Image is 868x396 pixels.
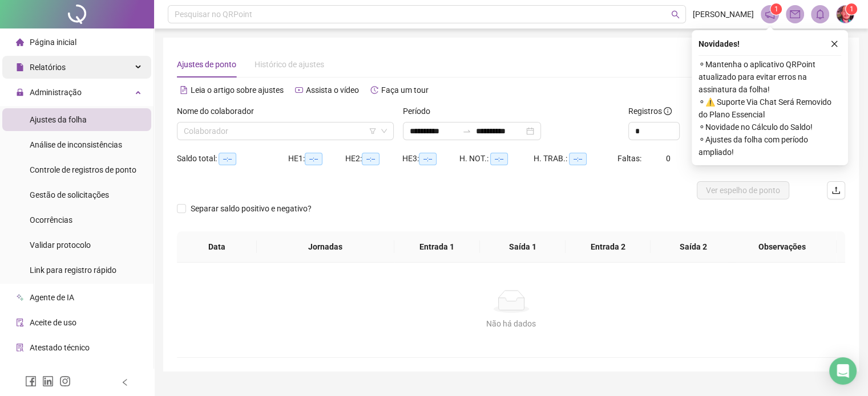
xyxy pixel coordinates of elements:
img: 78572 [837,6,854,23]
span: Faltas: [617,154,643,163]
div: HE 2: [345,152,402,165]
span: Registros [628,105,672,117]
th: Entrada 2 [566,231,651,263]
span: Atestado técnico [30,343,90,352]
span: solution [16,344,24,352]
span: Assista o vídeo [306,85,359,95]
th: Entrada 1 [394,231,480,263]
div: Não há dados [191,317,831,330]
span: Observações [737,240,828,253]
span: --:-- [219,153,236,165]
span: left [121,378,129,386]
span: Agente de IA [30,293,74,302]
sup: Atualize o seu contato no menu Meus Dados [846,3,857,15]
span: 1 [850,5,854,13]
span: facebook [25,375,37,387]
span: ⚬ ⚠️ Suporte Via Chat Será Removido do Plano Essencial [699,96,841,121]
span: Página inicial [30,38,76,47]
span: Controle de registros de ponto [30,165,136,174]
span: instagram [59,375,71,387]
span: 0 [666,154,671,163]
span: swap-right [462,126,471,136]
span: ⚬ Novidade no Cálculo do Saldo! [699,121,841,133]
span: close [830,40,838,48]
div: H. NOT.: [459,152,534,165]
span: down [381,128,387,134]
th: Saída 2 [651,231,736,263]
span: --:-- [569,153,587,165]
span: info-circle [664,107,672,115]
span: youtube [295,86,303,94]
label: Nome do colaborador [177,105,261,117]
span: search [671,10,680,19]
span: file-text [180,86,188,94]
th: Jornadas [257,231,394,263]
span: Ocorrências [30,215,72,224]
button: Ver espelho de ponto [697,181,789,199]
span: Administração [30,88,82,97]
span: history [370,86,378,94]
div: H. TRAB.: [534,152,617,165]
span: Novidades ! [699,38,740,50]
span: file [16,63,24,71]
span: --:-- [419,153,437,165]
span: Histórico de ajustes [255,60,324,69]
span: bell [815,9,825,19]
span: Análise de inconsistências [30,140,122,149]
span: Faça um tour [381,85,429,95]
span: [PERSON_NAME] [693,8,754,21]
span: notification [765,9,775,19]
span: Ajustes da folha [30,115,87,124]
div: HE 1: [288,152,345,165]
th: Data [177,231,257,263]
span: linkedin [42,375,54,387]
div: Saldo total: [177,152,288,165]
span: ⚬ Mantenha o aplicativo QRPoint atualizado para evitar erros na assinatura da folha! [699,58,841,96]
span: Leia o artigo sobre ajustes [191,85,284,95]
span: lock [16,88,24,96]
sup: 1 [770,3,782,15]
span: 1 [774,5,778,13]
span: Aceite de uso [30,318,76,327]
span: to [462,126,471,136]
span: ⚬ Ajustes da folha com período ampliado! [699,133,841,158]
span: mail [790,9,800,19]
div: Open Intercom Messenger [829,357,857,385]
span: --:-- [305,153,322,165]
span: Gerar QRCode [30,368,80,377]
span: Link para registro rápido [30,266,116,275]
label: Período [403,105,438,117]
span: --:-- [490,153,508,165]
span: Validar protocolo [30,240,91,250]
span: Gestão de solicitações [30,190,109,199]
span: Relatórios [30,63,66,72]
span: --:-- [362,153,380,165]
span: home [16,38,24,46]
span: filter [369,128,376,134]
span: audit [16,319,24,326]
span: Ajustes de ponto [177,60,236,69]
span: Separar saldo positivo e negativo? [186,202,316,215]
div: HE 3: [402,152,459,165]
th: Observações [728,231,837,263]
span: upload [831,186,841,195]
th: Saída 1 [480,231,566,263]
